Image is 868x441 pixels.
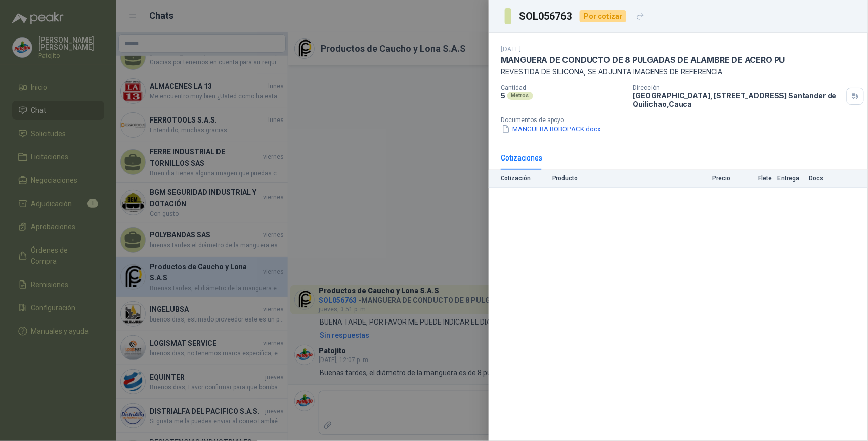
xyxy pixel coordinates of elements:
[501,91,505,100] p: 5
[809,175,830,182] p: Docs
[507,92,533,100] div: Metros
[501,152,542,164] div: Cotizaciones
[501,55,785,65] p: MANGUERA DE CONDUCTO DE 8 PULGADAS DE ALAMBRE DE ACERO PU
[501,84,625,91] p: Cantidad
[501,116,864,124] p: Documentos de apoyo
[736,175,772,182] p: Flete
[519,11,574,21] h3: SOL056763
[501,124,602,134] button: MANGUERA ROBOPACK.docx
[633,91,843,108] p: [GEOGRAPHIC_DATA], [STREET_ADDRESS] Santander de Quilichao , Cauca
[501,175,546,182] p: Cotización
[633,84,843,91] p: Dirección
[501,45,521,53] p: [DATE]
[778,175,803,182] p: Entrega
[680,175,730,182] p: Precio
[580,10,626,22] div: Por cotizar
[552,175,674,182] p: Producto
[501,67,856,76] p: REVESTIDA DE SILICONA, SE ADJUNTA IMAGENES DE REFERENCIA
